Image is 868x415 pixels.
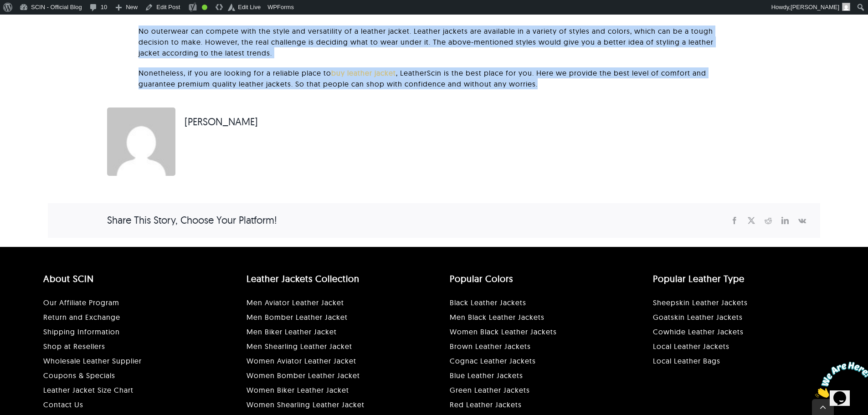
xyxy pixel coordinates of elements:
[450,385,530,395] a: Green Leather Jackets
[653,327,744,336] a: Cowhide Leather Jackets
[247,342,352,351] a: Men Shearling Leather Jacket
[247,356,356,365] a: Women Aviator Leather Jacket
[777,215,794,226] a: LinkedIn
[812,358,868,401] iframe: chat widget
[450,327,557,336] a: Women Black Leather Jackets
[247,400,365,409] a: Women Shearling Leather Jacket
[202,5,207,10] div: Good
[247,385,349,395] a: Women Biker Leather Jacket
[450,400,522,409] a: Red Leather Jackets
[450,298,526,307] a: Black Leather Jackets
[43,400,83,409] a: Contact Us
[247,313,348,322] a: Men Bomber Leather Jacket
[43,298,119,307] a: Our Affiliate Program
[450,371,523,380] a: Blue Leather Jackets
[760,215,777,226] a: Reddit
[43,342,105,351] a: Shop at Resellers
[743,215,760,226] a: X
[331,68,396,77] a: buy leather jacket
[43,273,94,284] a: About SCIN
[43,327,120,336] a: Shipping Information
[450,273,513,284] a: Popular Colors
[653,313,743,322] a: Goatskin Leather Jackets
[43,385,134,395] a: Leather Jacket Size Chart
[43,313,120,322] a: Return and Exchange
[450,342,531,351] a: Brown Leather Jackets
[653,342,729,351] a: Local Leather Jackets
[4,4,60,40] img: Chat attention grabber
[107,108,175,176] img: Adam S.
[247,327,337,336] a: Men Biker Leather Jacket
[791,4,839,10] span: [PERSON_NAME]
[4,4,7,11] span: 1
[653,273,745,284] a: Popular Leather Type
[185,114,258,129] span: [PERSON_NAME]
[139,26,737,58] p: No outerwear can compete with the style and versatility of a leather jacket. Leather jackets are ...
[653,356,720,365] a: Local Leather Goods and Accessories
[450,313,544,322] a: Men Black Leather Jackets
[450,356,536,365] a: Cognac Leather Jackets
[139,67,737,89] p: Nonetheless, if you are looking for a reliable place to , LeatherScin is the best place for you. ...
[43,356,142,365] a: Wholesale Leather Supplier
[247,273,360,284] a: Leather Jackets Collection
[247,371,360,380] a: Women Bomber Leather Jacket
[247,298,344,307] a: Men Aviator Leather Jacket
[107,213,277,228] h4: Share This Story, Choose Your Platform!
[653,298,748,307] a: Sheepskin Leather Jackets
[43,371,115,380] a: Coupons & Specials
[726,215,743,226] a: Facebook
[794,215,811,226] a: Vk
